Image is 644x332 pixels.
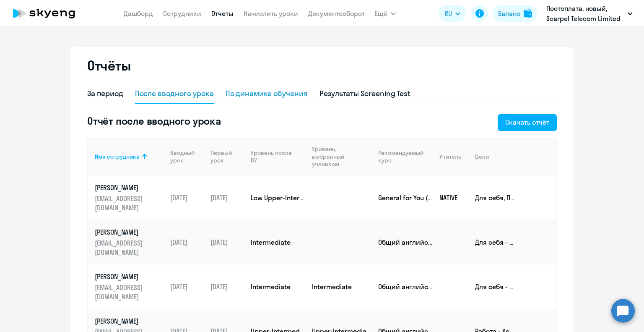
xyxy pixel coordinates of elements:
[375,5,396,22] button: Ещё
[210,193,244,202] p: [DATE]
[170,149,198,164] div: Вводный урок
[95,316,164,326] p: [PERSON_NAME]
[251,149,305,164] div: Уровень после ВУ
[475,153,489,160] div: Цели
[378,149,426,164] div: Рекомендуемый курс
[244,9,298,18] a: Начислить уроки
[475,193,514,202] p: Для себя, Подготовиться к переезду заграницу
[170,282,204,291] p: [DATE]
[95,153,164,160] div: Имя сотрудника
[244,175,305,220] td: Low Upper-Intermediate
[475,238,514,247] p: Для себя - Фильмы и сериалы в оригинале, понимать тексты и смысл любимых песен; Для себя - самора...
[135,88,214,99] div: После вводного урока
[95,272,164,301] a: [PERSON_NAME][EMAIL_ADDRESS][DOMAIN_NAME]
[542,3,637,24] button: Постоплата. новый, Scarpel Telecom Limited
[251,149,298,164] div: Уровень после ВУ
[475,282,514,291] p: Для себя - саморазвитие, чтобы быть образованным человеком; Учеба - Подготовка к экзамену (IELTS,...
[170,149,204,164] div: Вводный урок
[439,153,461,160] div: Учитель
[95,272,164,281] p: [PERSON_NAME]
[505,117,549,127] div: Скачать отчёт
[95,194,164,212] p: [EMAIL_ADDRESS][DOMAIN_NAME]
[95,227,164,237] p: [PERSON_NAME]
[312,145,371,168] div: Уровень, выбранный учеником
[439,153,468,160] div: Учитель
[226,88,308,99] div: По динамике обучения
[244,264,305,309] td: Intermediate
[163,9,201,18] a: Сотрудники
[170,193,204,202] p: [DATE]
[378,238,433,247] p: Общий английский
[95,153,140,160] div: Имя сотрудника
[87,88,123,99] div: За период
[475,153,549,160] div: Цели
[498,8,520,18] div: Баланс
[95,183,164,192] p: [PERSON_NAME]
[210,149,238,164] div: Первый урок
[378,282,433,291] p: Общий английский
[305,264,371,309] td: Intermediate
[95,283,164,301] p: [EMAIL_ADDRESS][DOMAIN_NAME]
[95,183,164,212] a: [PERSON_NAME][EMAIL_ADDRESS][DOMAIN_NAME]
[319,88,411,99] div: Результаты Screening Test
[210,149,244,164] div: Первый урок
[95,227,164,257] a: [PERSON_NAME][EMAIL_ADDRESS][DOMAIN_NAME]
[95,238,164,257] p: [EMAIL_ADDRESS][DOMAIN_NAME]
[210,282,244,291] p: [DATE]
[378,193,433,202] p: General for You (New General)
[524,9,532,18] img: balance
[87,114,221,128] h5: Отчёт после вводного урока
[546,3,624,24] p: Постоплата. новый, Scarpel Telecom Limited
[493,5,537,22] button: Балансbalance
[308,9,365,18] a: Документооборот
[124,9,153,18] a: Дашборд
[87,57,131,74] h2: Отчёты
[375,8,387,18] span: Ещё
[211,9,234,18] a: Отчеты
[244,220,305,264] td: Intermediate
[312,145,366,168] div: Уровень, выбранный учеником
[498,114,557,131] button: Скачать отчёт
[444,8,452,18] span: RU
[378,149,433,164] div: Рекомендуемый курс
[170,238,204,247] p: [DATE]
[210,238,244,247] p: [DATE]
[433,175,468,220] td: NATIVE
[439,5,466,22] button: RU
